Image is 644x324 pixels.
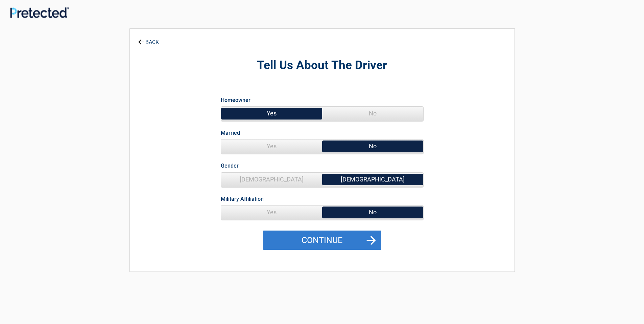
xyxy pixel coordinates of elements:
[221,128,240,137] label: Married
[221,161,239,170] label: Gender
[322,139,423,153] span: No
[221,173,322,186] span: [DEMOGRAPHIC_DATA]
[221,107,322,120] span: Yes
[322,107,423,120] span: No
[137,33,160,45] a: BACK
[263,231,381,250] button: Continue
[322,173,423,186] span: [DEMOGRAPHIC_DATA]
[221,139,322,153] span: Yes
[322,206,423,219] span: No
[221,206,322,219] span: Yes
[221,194,264,203] label: Military Affiliation
[10,7,69,18] img: Main Logo
[167,58,477,73] h2: Tell Us About The Driver
[221,95,251,105] label: Homeowner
